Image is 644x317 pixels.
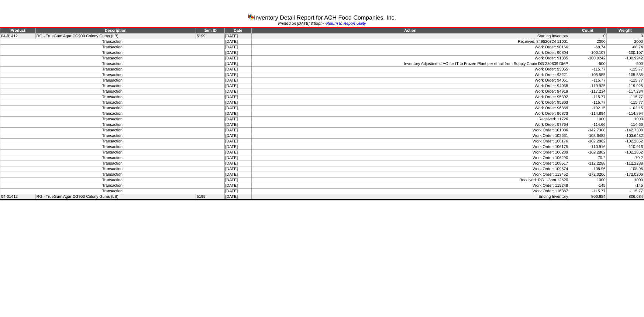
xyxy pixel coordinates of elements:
[224,194,252,200] td: [DATE]
[252,122,569,128] td: Work Order: 97764
[0,144,225,150] td: Transaction
[0,161,225,166] td: Transaction
[606,67,644,72] td: -115.77
[606,100,644,106] td: -115.77
[569,28,606,34] td: Count
[224,139,252,144] td: [DATE]
[569,106,606,111] td: -102.15
[606,78,644,83] td: -115.77
[606,94,644,100] td: -115.77
[224,144,252,150] td: [DATE]
[224,89,252,94] td: [DATE]
[569,189,606,194] td: -115.77
[252,78,569,83] td: Work Order: 94061
[569,128,606,133] td: -142.7308
[252,144,569,150] td: Work Order: 106175
[569,111,606,117] td: -114.894
[606,172,644,178] td: -172.0206
[606,161,644,166] td: -112.2288
[224,122,252,128] td: [DATE]
[569,150,606,155] td: -102.2862
[252,50,569,56] td: Work Order: 90804
[606,122,644,128] td: -114.66
[224,83,252,89] td: [DATE]
[0,78,225,83] td: Transaction
[196,28,225,34] td: Item ID
[224,56,252,61] td: [DATE]
[606,183,644,189] td: -145
[224,78,252,83] td: [DATE]
[252,61,569,67] td: Inventory Adjustment: AO for IT to Frozen Plant per email from Supply Chain DG 230809 DMP
[224,133,252,139] td: [DATE]
[224,166,252,172] td: [DATE]
[248,14,254,20] img: graph.gif
[252,172,569,178] td: Work Order: 113452
[569,194,606,200] td: 806.684
[606,128,644,133] td: -142.7308
[0,100,225,106] td: Transaction
[252,161,569,166] td: Work Order: 108517
[252,28,569,34] td: Action
[0,111,225,117] td: Transaction
[252,194,569,200] td: Ending Inventory
[0,72,225,78] td: Transaction
[224,183,252,189] td: [DATE]
[0,194,36,200] td: 04-01412
[252,155,569,161] td: Work Order: 106290
[606,56,644,61] td: -100.9242
[224,94,252,100] td: [DATE]
[0,139,225,144] td: Transaction
[0,39,225,45] td: Transaction
[252,133,569,139] td: Work Order: 102661
[252,189,569,194] td: Work Order: 116387
[252,83,569,89] td: Work Order: 94068
[606,166,644,172] td: -108.96
[224,128,252,133] td: [DATE]
[606,189,644,194] td: -115.77
[0,150,225,155] td: Transaction
[252,89,569,94] td: Work Order: 94919
[252,34,569,39] td: Starting Inventory
[224,50,252,56] td: [DATE]
[0,50,225,56] td: Transaction
[0,133,225,139] td: Transaction
[606,61,644,67] td: -500
[606,139,644,144] td: -102.2862
[224,100,252,106] td: [DATE]
[606,117,644,122] td: 1000
[252,45,569,50] td: Work Order: 90166
[35,28,196,34] td: Description
[606,144,644,150] td: -110.916
[35,194,196,200] td: RG - TrueGum Agar CG900 Colony Gums (LB)
[0,34,36,39] td: 04-01412
[569,78,606,83] td: -115.77
[224,172,252,178] td: [DATE]
[0,166,225,172] td: Transaction
[569,155,606,161] td: -70.2
[569,133,606,139] td: -103.6482
[326,21,366,26] a: Return to Report Utility
[224,34,252,39] td: [DATE]
[0,183,225,189] td: Transaction
[569,144,606,150] td: -110.916
[569,45,606,50] td: -68.74
[606,83,644,89] td: -119.925
[252,94,569,100] td: Work Order: 95302
[0,61,225,67] td: Transaction
[224,28,252,34] td: Date
[606,28,644,34] td: Weight
[569,166,606,172] td: -108.96
[224,117,252,122] td: [DATE]
[252,39,569,45] td: Received: 849520324 11001
[252,72,569,78] td: Work Order: 93221
[0,56,225,61] td: Transaction
[196,34,225,39] td: 5199
[569,94,606,100] td: -115.77
[252,183,569,189] td: Work Order: 115248
[0,189,225,194] td: Transaction
[569,183,606,189] td: -145
[0,128,225,133] td: Transaction
[606,194,644,200] td: 806.684
[0,155,225,161] td: Transaction
[606,111,644,117] td: -114.894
